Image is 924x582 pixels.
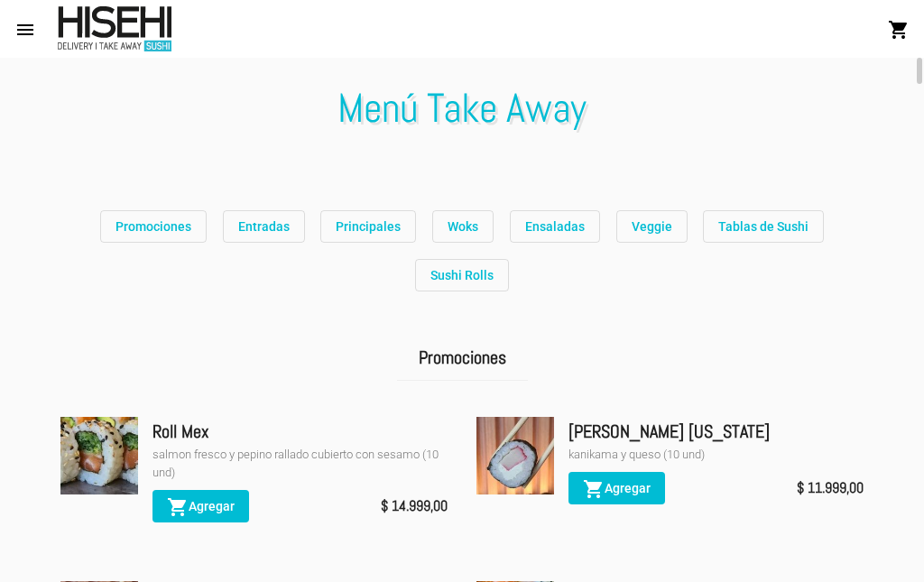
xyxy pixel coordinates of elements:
div: kanikama y queso (10 und) [568,446,864,464]
img: 3f0b4f40-7ccf-4eeb-bf87-cb49b82bb8eb.jpeg [476,417,554,494]
mat-icon: menu [14,19,36,41]
div: Roll Mex [152,417,448,446]
button: Agregar [568,472,665,504]
span: Sushi Rolls [430,268,494,282]
span: $ 14.999,00 [381,494,448,519]
button: Tablas de Sushi [703,210,824,243]
button: Promociones [100,210,207,243]
span: Entradas [238,219,290,234]
span: Ensaladas [525,219,585,234]
span: Agregar [583,481,651,495]
button: Agregar [152,490,249,522]
mat-icon: shopping_cart [583,478,605,500]
span: $ 11.999,00 [797,476,864,501]
button: Woks [432,210,494,243]
span: Agregar [167,499,235,513]
h2: Promociones [397,336,528,382]
div: salmon fresco y pepino rallado cubierto con sesamo (10 und) [152,446,448,482]
button: Veggie [616,210,688,243]
span: Tablas de Sushi [718,219,808,234]
span: Principales [336,219,401,234]
button: Entradas [223,210,305,243]
span: Woks [448,219,478,234]
mat-icon: shopping_cart [167,496,189,518]
button: Ensaladas [510,210,600,243]
span: Promociones [115,219,191,234]
span: Veggie [632,219,672,234]
button: Sushi Rolls [415,259,509,291]
div: [PERSON_NAME] [US_STATE] [568,417,864,446]
img: c19f0515-b645-47a5-8f23-49fe53a513a2.jpeg [60,417,138,494]
button: Principales [320,210,416,243]
mat-icon: shopping_cart [888,19,910,41]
